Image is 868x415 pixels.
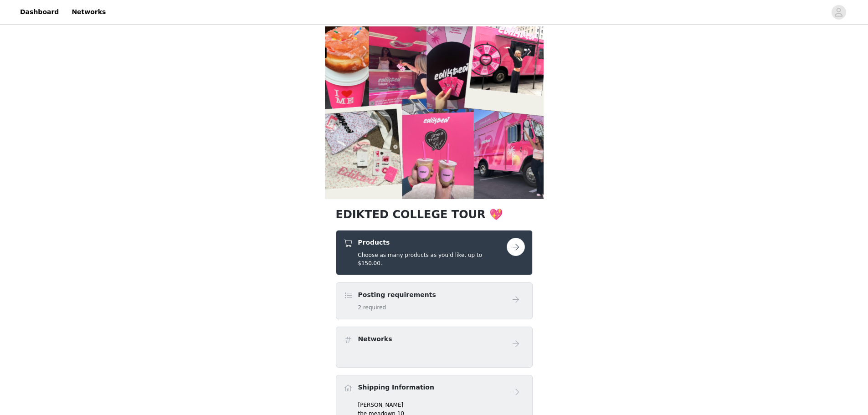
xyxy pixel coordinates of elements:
[325,26,544,199] img: campaign image
[336,230,533,275] div: Products
[358,383,434,392] h4: Shipping Information
[358,303,436,312] h5: 2 required
[358,401,525,409] p: [PERSON_NAME]
[66,2,111,22] a: Networks
[336,206,533,223] h1: EDIKTED COLLEGE TOUR 💖
[358,290,436,300] h4: Posting requirements
[336,282,533,319] div: Posting requirements
[358,238,506,247] h4: Products
[358,251,506,267] h5: Choose as many products as you'd like, up to $150.00.
[336,327,533,368] div: Networks
[834,5,843,20] div: avatar
[15,2,64,22] a: Dashboard
[358,334,392,344] h4: Networks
